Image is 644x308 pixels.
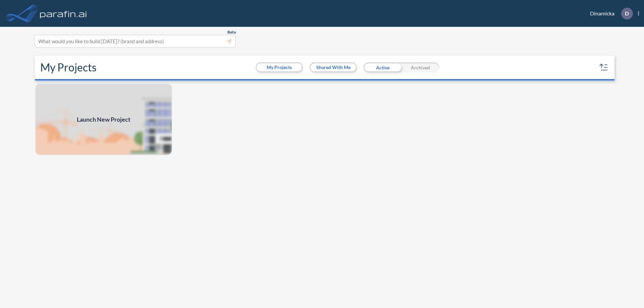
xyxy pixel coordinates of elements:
[364,62,401,72] div: Active
[580,8,639,19] div: Dinamicka
[598,62,609,73] button: sort
[227,29,236,35] span: Beta
[77,115,130,124] span: Launch New Project
[39,7,88,20] img: logo
[401,62,439,72] div: Archived
[311,63,356,71] button: Shared With Me
[35,83,172,156] a: Launch New Project
[257,63,302,71] button: My Projects
[35,83,172,156] img: add
[40,61,97,74] h2: My Projects
[625,10,629,16] p: D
